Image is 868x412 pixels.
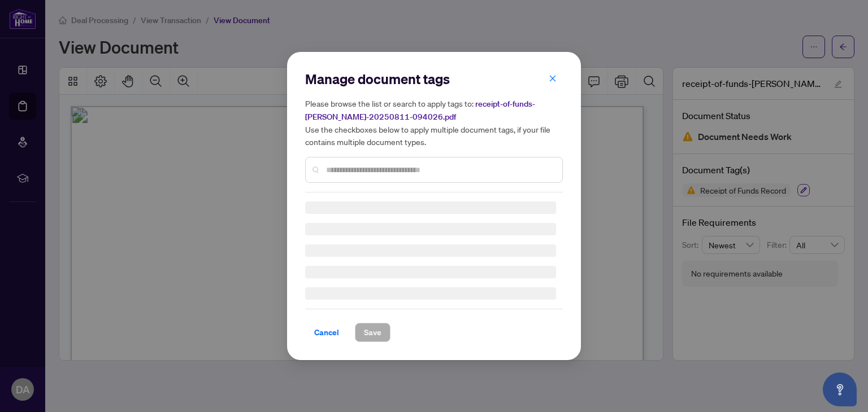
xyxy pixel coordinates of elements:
h2: Manage document tags [305,70,563,88]
button: Cancel [305,323,348,342]
span: Cancel [314,323,339,341]
span: close [549,74,557,82]
button: Save [355,323,390,342]
button: Open asap [823,372,857,406]
h5: Please browse the list or search to apply tags to: Use the checkboxes below to apply multiple doc... [305,97,563,148]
